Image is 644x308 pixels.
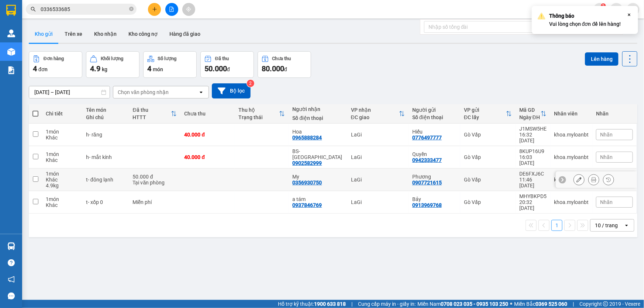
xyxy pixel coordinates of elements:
[198,89,204,95] svg: open
[46,157,79,163] div: Khác
[514,300,567,308] span: Miền Bắc
[44,56,64,61] div: Đơn hàng
[554,132,589,138] div: khoa.myloanbt
[169,7,174,12] span: file-add
[184,154,231,160] div: 40.000 đ
[88,25,123,43] button: Kho nhận
[31,7,36,12] span: search
[600,154,613,160] span: Nhãn
[412,202,442,208] div: 0913969768
[516,104,550,124] th: Toggle SortBy
[358,300,416,308] span: Cung cấp máy in - giấy in:
[86,107,125,113] div: Tên món
[133,114,171,120] div: HTTT
[519,107,541,113] div: Mã GD
[543,4,593,14] span: khoa.myloanbt
[86,154,125,160] div: h- mắt kính
[573,300,574,308] span: |
[163,25,206,43] button: Hàng đã giao
[600,132,613,138] span: Nhãn
[46,135,79,141] div: Khác
[412,135,442,141] div: 0776497777
[238,114,279,120] div: Trạng thái
[3,34,36,41] span: 0968278298
[46,202,79,208] div: Khác
[519,199,547,211] div: 20:32 [DATE]
[3,18,65,32] span: 33 Bác Ái, P Phước Hội, TX Lagi
[292,202,322,208] div: 0937846769
[351,199,405,205] div: LaGi
[90,64,100,73] span: 4.9
[8,293,15,300] span: message
[7,48,15,56] img: warehouse-icon
[519,132,547,143] div: 16:32 [DATE]
[59,25,88,43] button: Trên xe
[600,199,613,205] span: Nhãn
[77,47,100,55] span: Gò Vấp
[292,129,343,135] div: Hoa
[200,51,254,78] button: Đã thu50.000đ
[549,12,621,28] div: Vui lòng chọn đơn để lên hàng!
[7,242,15,250] img: warehouse-icon
[86,199,125,205] div: t- xốp 0
[595,222,618,229] div: 10 / trang
[351,154,405,160] div: LaGi
[212,83,251,98] button: Bộ lọc
[412,114,457,120] div: Số điện thoại
[510,302,512,305] span: ⚪️
[284,66,287,72] span: đ
[272,56,291,61] div: Chưa thu
[412,151,457,157] div: Quyền
[351,177,405,183] div: LaGi
[626,12,632,18] svg: Close
[292,196,343,202] div: a tám
[551,220,562,231] button: 1
[519,126,547,132] div: J1MSW5HE
[129,6,134,13] span: close-circle
[184,111,231,117] div: Chưa thu
[8,276,15,283] span: notification
[417,300,508,308] span: Miền Nam
[46,196,79,202] div: 1 món
[38,66,48,72] span: đơn
[184,132,231,138] div: 40.000 đ
[33,64,37,73] span: 4
[235,104,289,124] th: Toggle SortBy
[147,64,151,73] span: 4
[46,177,79,183] div: Khác
[101,56,123,61] div: Khối lượng
[292,174,343,180] div: My
[554,177,589,183] div: khoa.myloanbt
[262,64,284,73] span: 80.000
[519,114,541,120] div: Ngày ĐH
[129,7,134,11] span: close-circle
[3,4,66,14] strong: Nhà xe Mỹ Loan
[86,177,125,183] div: t- đông lạnh
[158,56,177,61] div: Số lượng
[602,3,605,8] span: 1
[351,132,405,138] div: LaGi
[554,154,589,160] div: khoa.myloanbt
[86,114,125,120] div: Ghi chú
[70,4,107,12] span: J1MSW5HE
[549,13,574,19] strong: Thông báo
[3,47,49,55] strong: Phiếu gửi hàng
[227,66,230,72] span: đ
[292,106,343,112] div: Người nhận
[347,104,409,124] th: Toggle SortBy
[519,154,547,166] div: 16:03 [DATE]
[215,56,229,61] div: Đã thu
[292,135,322,141] div: 0965888284
[86,51,140,78] button: Khối lượng4.9kg
[46,183,79,188] div: 4.9 kg
[46,151,79,157] div: 1 món
[603,301,608,307] span: copyright
[46,111,79,117] div: Chi tiết
[7,66,15,74] img: solution-icon
[314,301,346,307] strong: 1900 633 818
[133,199,177,205] div: Miễn phí
[464,107,506,113] div: VP gửi
[464,114,506,120] div: ĐC lấy
[519,193,547,199] div: MHYBKPD5
[133,174,177,180] div: 50.000 đ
